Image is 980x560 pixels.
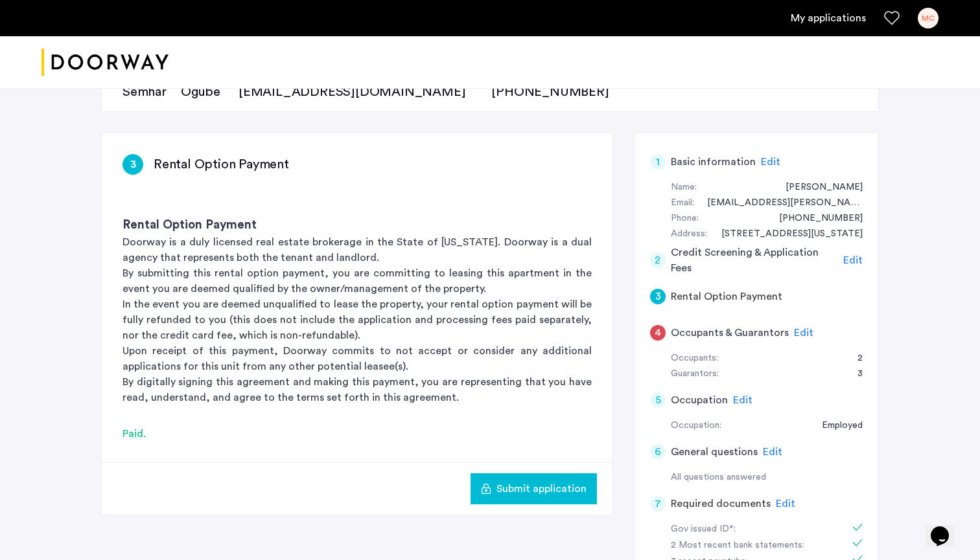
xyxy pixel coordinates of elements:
[761,157,780,167] span: Edit
[671,245,839,276] h5: Credit Screening & Application Fees
[671,538,834,554] div: 2 Most recent bank statements:
[763,447,782,457] span: Edit
[671,289,782,304] h5: Rental Option Payment
[773,180,863,196] div: Max Claycomb
[671,196,694,211] div: Email:
[122,216,592,234] h3: Rental Option Payment
[671,351,718,366] div: Occupants:
[671,154,756,170] h5: Basic information
[491,83,609,101] div: [PHONE_NUMBER]
[650,496,666,511] div: 7
[41,38,169,87] a: Cazamio logo
[791,10,866,26] a: My application
[918,8,939,28] div: MC
[926,508,967,547] iframe: chat widget
[671,366,719,382] div: Guarantors:
[181,83,226,101] div: Ogube
[122,343,592,374] p: Upon receipt of this payment, Doorway commits to not accept or consider any additional applicatio...
[41,38,169,87] img: logo
[843,255,863,265] span: Edit
[671,470,863,486] div: All questions answered
[650,252,666,268] div: 2
[708,227,863,242] div: 173 Massachusetts Avenue, #2
[809,418,863,434] div: Employed
[884,10,900,26] a: Favorites
[122,374,592,405] p: By digitally signing this agreement and making this payment, you are representing that you have r...
[122,297,592,343] p: In the event you are deemed unqualified to lease the property, your rental option payment will be...
[733,395,752,405] span: Edit
[650,444,666,460] div: 6
[794,328,813,338] span: Edit
[766,211,863,227] div: +18163413173
[671,227,707,242] div: Address:
[650,289,666,304] div: 3
[845,366,863,382] div: 3
[122,83,168,101] div: Semhar
[671,392,728,408] h5: Occupation
[671,325,789,341] h5: Occupants & Guarantors
[671,444,758,460] h5: General questions
[694,196,863,211] div: max.claycomb@gmail.com
[671,418,721,434] div: Occupation:
[122,265,592,297] p: By submitting this rental option payment, you are committing to leasing this apartment in the eve...
[845,351,863,366] div: 2
[671,522,834,537] div: Gov issued ID*:
[671,211,699,227] div: Phone:
[496,481,587,497] span: Submit application
[122,154,143,175] div: 3
[671,180,697,196] div: Name:
[471,473,597,504] button: button
[650,325,666,341] div: 4
[122,426,592,442] div: Paid.
[650,392,666,408] div: 5
[776,498,795,509] span: Edit
[122,234,592,265] p: Doorway is a duly licensed real estate brokerage in the State of [US_STATE]. Doorway is a dual ag...
[671,496,771,511] h5: Required documents
[650,154,666,170] div: 1
[239,83,478,101] div: [EMAIL_ADDRESS][DOMAIN_NAME]
[154,155,289,174] h3: Rental Option Payment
